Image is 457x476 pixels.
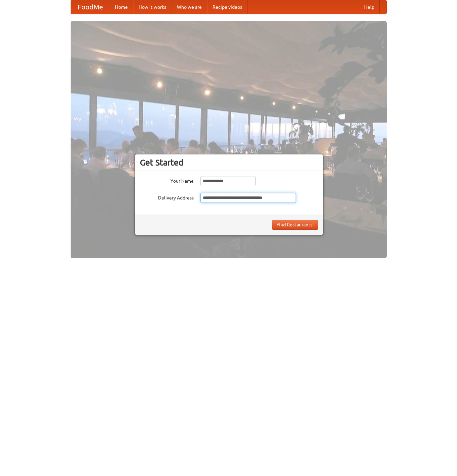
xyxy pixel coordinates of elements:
a: Recipe videos [207,0,247,14]
a: Who we are [172,0,207,14]
a: Help [359,0,380,14]
a: Home [110,0,133,14]
button: Find Restaurants! [272,220,318,230]
label: Delivery Address [140,193,194,201]
label: Your Name [140,176,194,184]
a: How it works [133,0,172,14]
h3: Get Started [140,157,318,168]
a: FoodMe [71,0,110,14]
